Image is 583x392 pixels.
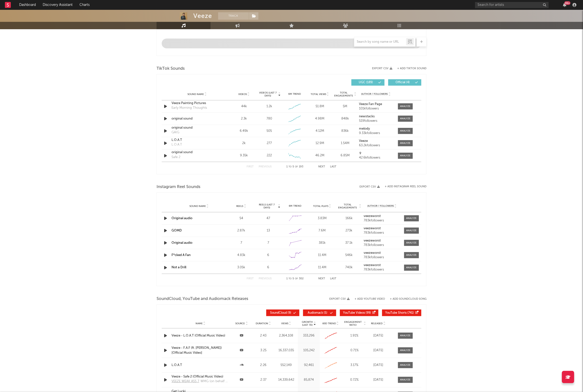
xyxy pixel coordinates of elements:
div: 6M Trend [283,92,306,96]
span: Source [235,322,245,325]
div: 54 [229,216,253,221]
strong: veezeworst [364,239,381,242]
span: Author / Followers [361,93,388,96]
div: Veeze - F.A.F (ft. [PERSON_NAME]) [Official Music Video] [172,346,229,355]
input: Search for artists [475,2,549,8]
a: veezeworst [364,251,400,255]
a: melody [359,127,393,131]
div: Early Morning Thoughts [172,106,207,110]
div: 3.83M [310,216,334,221]
a: original sound [172,125,223,130]
span: 60D Trend [322,322,336,325]
div: 6.85M [334,153,357,158]
span: Videos [238,93,247,96]
div: 836k [334,129,357,134]
strong: Veeze [359,139,368,143]
span: Reels (last 7 days) [256,203,278,209]
span: ( 741 ) [385,311,414,314]
a: Not a Drill [172,266,186,269]
div: [DATE] [369,378,388,382]
button: Next [318,165,325,168]
strong: melody [359,127,370,130]
span: ( 9 ) [269,311,292,314]
a: GOMD [172,229,182,232]
div: 783k followers [364,268,400,271]
span: Videos (last 7 days) [258,91,278,97]
button: Official(4) [388,79,421,86]
div: 546k [337,253,361,258]
div: 1.54M [334,141,357,146]
div: 2k [233,141,255,146]
span: Total Engagements [337,203,358,209]
button: + Add YouTube Video [355,298,385,300]
div: original sound [172,116,223,121]
a: L.O.A.T [172,138,223,143]
div: 519 followers [359,119,393,123]
a: veezeworst [364,239,400,243]
a: Veeze - Safe 2 (Official Music Video) [172,374,229,379]
div: 505 [266,129,272,134]
button: Audiomack(5) [303,310,336,316]
span: of [295,278,298,280]
span: Author / Followers [367,204,394,208]
a: newstacks [359,115,393,118]
div: 273k [337,228,361,233]
p: (Last 7d) [302,324,313,326]
span: of [295,166,298,168]
button: Last [330,277,336,280]
span: TikTok Sounds [157,66,185,72]
div: 3.17 % [343,363,366,368]
div: [DATE] [369,363,388,368]
div: 6 [256,253,280,258]
a: Original audio [172,217,192,220]
div: 740k [337,265,361,270]
a: Veeze Painting Pictures [172,101,223,106]
div: 2,364,108 [276,333,297,338]
div: 105,242 [299,348,318,353]
span: Sound Name [187,93,204,96]
div: 848k [334,116,357,121]
div: 277 [267,141,272,146]
span: Released [371,322,383,325]
a: original sound [172,150,223,155]
div: 0.72 % [343,378,366,382]
div: 7 [229,241,253,245]
div: L.O.A.T [172,142,182,147]
div: 783k followers [364,219,400,222]
span: Audiomack [308,311,323,314]
span: Total Views [311,93,326,96]
div: 1 5 193 [281,164,308,170]
span: SoundCloud [270,311,287,314]
button: First [247,165,254,168]
div: 1.2k [266,104,272,109]
div: 783k followers [364,256,400,259]
div: 780 [266,116,272,121]
div: 783k followers [364,231,400,235]
strong: Veeze Fan Page [359,103,382,106]
div: 3.05k [229,265,253,270]
span: YouTube Videos [343,311,365,314]
div: [DATE] [369,348,388,353]
div: 92,461 [299,363,318,368]
div: 2.3k [233,116,255,121]
div: 51.8M [308,104,331,109]
div: 3:25 [254,348,273,353]
a: L.O.A.T [172,363,229,368]
div: 6M Trend [283,204,307,208]
div: + Add YouTube Video [350,298,385,300]
span: ( 99 ) [343,311,371,314]
a: Veeze - L.O.A.T (Official Music Video) [172,333,229,338]
strong: veezeworst [364,215,381,218]
span: SoundCloud, YouTube and Audiomack Releases [157,296,248,302]
div: 99 + [564,1,570,5]
span: Name [196,322,203,325]
div: 166k [337,216,361,221]
span: Total Engagements [334,91,354,97]
button: Export CSV [359,185,380,188]
div: 16,337,035 [276,348,297,353]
